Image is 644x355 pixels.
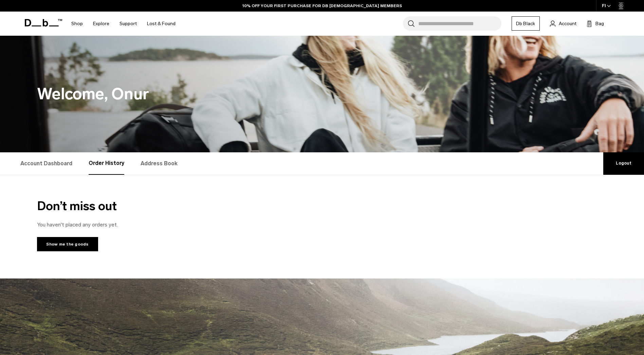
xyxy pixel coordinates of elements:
[37,221,607,229] p: You haven't placed any orders yet.
[242,3,402,9] a: 10% OFF YOUR FIRST PURCHASE FOR DB [DEMOGRAPHIC_DATA] MEMBERS
[141,152,178,175] a: Address Book
[37,197,607,215] h2: Don’t miss out
[559,20,576,27] span: Account
[66,12,181,36] nav: Main Navigation
[587,19,604,28] button: Bag
[603,152,644,175] a: Logout
[512,16,540,31] a: Db Black
[89,152,124,175] a: Order History
[37,82,607,106] h1: Welcome, Onur
[71,12,83,36] a: Shop
[147,12,176,36] a: Lost & Found
[37,237,98,251] a: Show me the goods
[93,12,109,36] a: Explore
[20,152,72,175] a: Account Dashboard
[550,19,576,28] a: Account
[119,12,137,36] a: Support
[595,20,604,27] span: Bag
